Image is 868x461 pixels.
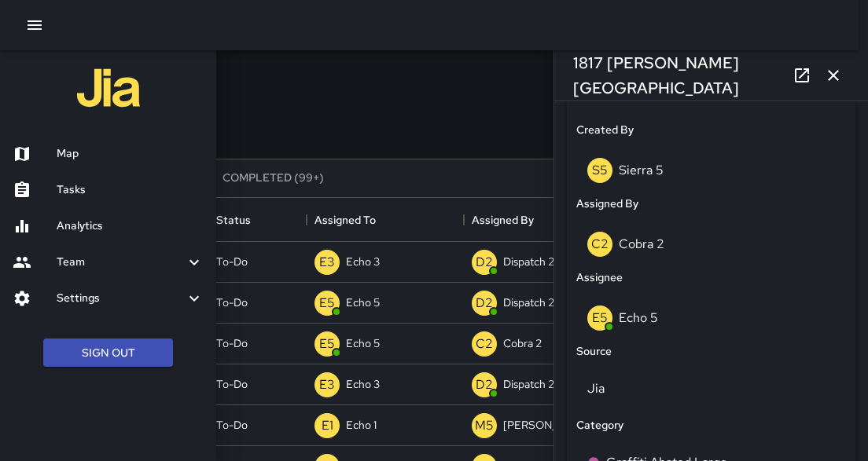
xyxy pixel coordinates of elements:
h6: Tasks [57,181,204,199]
h6: Team [57,254,185,271]
button: Sign Out [43,338,173,368]
h6: Map [57,145,204,163]
h6: Analytics [57,218,204,235]
h6: Settings [57,290,185,307]
img: jia-logo [77,57,140,119]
